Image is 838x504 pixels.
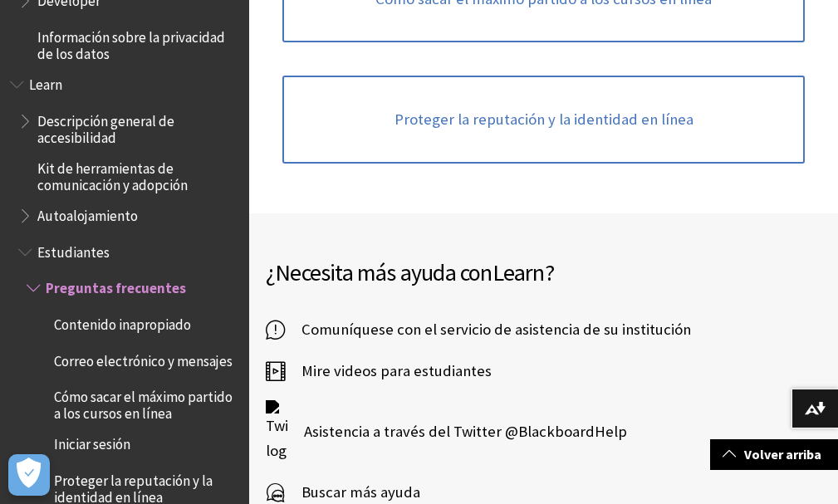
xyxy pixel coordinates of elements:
[37,23,238,62] span: Información sobre la privacidad de los datos
[266,400,287,463] img: Twitter logo
[266,400,627,463] a: Twitter logo Asistencia a través del Twitter @BlackboardHelp
[287,419,627,444] span: Asistencia a través del Twitter @BlackboardHelp
[54,383,238,422] span: Cómo sacar el máximo partido a los cursos en línea
[266,255,821,290] h2: ¿Necesita más ayuda con ?
[29,71,62,93] span: Learn
[37,202,138,224] span: Autoalojamiento
[37,154,238,193] span: Kit de herramientas de comunicación y adopción
[493,257,545,287] span: Learn
[285,317,691,342] span: Comuníquese con el servicio de asistencia de su institución
[54,431,130,453] span: Iniciar sesión
[710,439,838,470] a: Volver arriba
[282,76,805,164] a: Proteger la reputación y la identidad en línea
[54,347,233,369] span: Correo electrónico y mensajes
[266,359,492,384] a: Mire videos para estudiantes
[37,107,238,146] span: Descripción general de accesibilidad
[266,317,691,342] a: Comuníquese con el servicio de asistencia de su institución
[37,238,110,261] span: Estudiantes
[8,454,50,496] button: Abrir preferencias
[46,274,186,296] span: Preguntas frecuentes
[285,359,492,384] span: Mire videos para estudiantes
[54,311,191,333] span: Contenido inapropiado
